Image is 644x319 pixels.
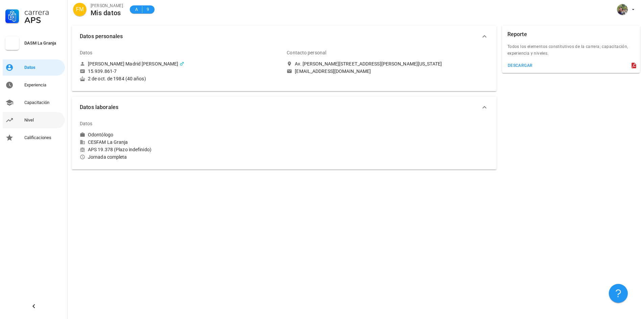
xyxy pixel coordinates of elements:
[145,6,150,13] span: 9
[91,2,123,9] div: [PERSON_NAME]
[24,16,62,24] div: APS
[88,61,178,67] div: [PERSON_NAME] Madrid [PERSON_NAME]
[287,61,488,67] a: Av. [PERSON_NAME][STREET_ADDRESS][PERSON_NAME][US_STATE]
[80,154,281,160] div: Jornada completa
[24,100,62,105] div: Capacitación
[80,32,480,41] span: Datos personales
[24,65,62,70] div: Datos
[295,68,371,74] div: [EMAIL_ADDRESS][DOMAIN_NAME]
[3,112,65,128] a: Nivel
[72,26,497,47] button: Datos personales
[88,132,113,138] div: Odontólogo
[617,4,628,15] div: avatar
[134,6,139,13] span: A
[91,9,123,17] div: Mis datos
[3,77,65,93] a: Experiencia
[73,3,87,16] div: avatar
[80,76,281,82] div: 2 de oct. de 1984 (40 años)
[24,82,62,88] div: Experiencia
[24,41,62,46] div: DASM La Granja
[76,3,84,16] span: FM
[295,61,442,67] div: Av. [PERSON_NAME][STREET_ADDRESS][PERSON_NAME][US_STATE]
[24,8,62,16] div: Carrera
[507,26,527,43] div: Reporte
[287,68,488,74] a: [EMAIL_ADDRESS][DOMAIN_NAME]
[72,97,497,118] button: Datos laborales
[505,61,535,70] button: descargar
[502,43,640,61] div: Todos los elementos constitutivos de la carrera; capacitación, experiencia y niveles.
[80,147,281,153] div: APS 19.378 (Plazo indefinido)
[3,95,65,111] a: Capacitación
[507,63,533,68] div: descargar
[80,103,480,112] span: Datos laborales
[287,45,326,61] div: Contacto personal
[80,139,281,145] div: CESFAM La Granja
[24,117,62,123] div: Nivel
[24,135,62,140] div: Calificaciones
[80,45,93,61] div: Datos
[88,68,117,74] div: 15.939.861-7
[3,59,65,76] a: Datos
[80,115,93,132] div: Datos
[3,130,65,146] a: Calificaciones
